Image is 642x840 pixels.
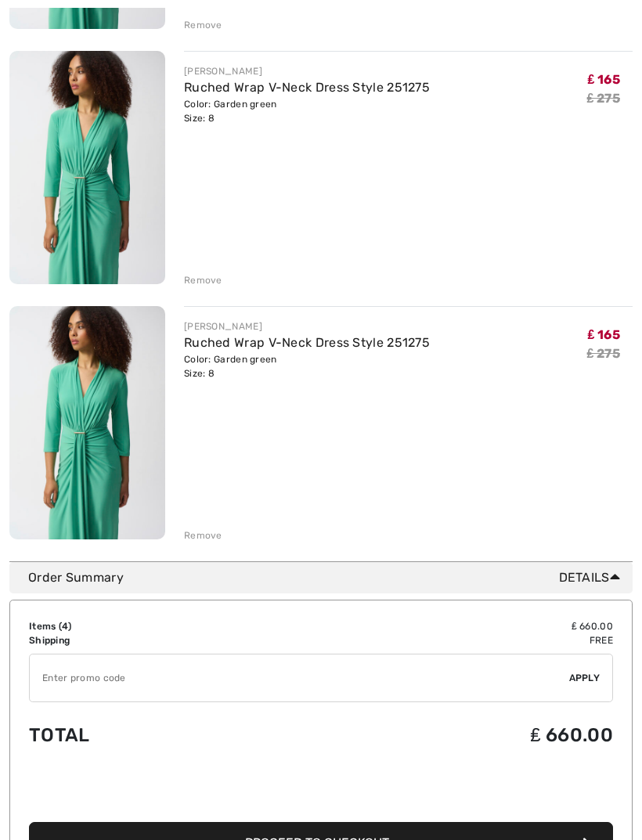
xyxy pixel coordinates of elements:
[559,568,626,587] span: Details
[29,633,276,647] td: Shipping
[29,619,276,633] td: Items ( )
[588,327,620,342] span: ₤ 165
[29,773,613,817] iframe: PayPal
[276,619,613,633] td: ₤ 660.00
[9,306,165,539] img: Ruched Wrap V-Neck Dress Style 251275
[184,335,430,350] a: Ruched Wrap V-Neck Dress Style 251275
[588,72,620,87] span: ₤ 165
[184,352,430,380] div: Color: Garden green Size: 8
[28,568,626,587] div: Order Summary
[9,51,165,284] img: Ruched Wrap V-Neck Dress Style 251275
[30,654,569,701] input: Promo code
[184,319,430,333] div: [PERSON_NAME]
[276,708,613,762] td: ₤ 660.00
[276,633,613,647] td: Free
[29,708,276,762] td: Total
[184,528,222,543] div: Remove
[184,97,430,125] div: Color: Garden green Size: 8
[184,273,222,287] div: Remove
[587,91,620,106] s: ₤ 275
[569,671,601,685] span: Apply
[62,621,68,632] span: 4
[184,80,430,95] a: Ruched Wrap V-Neck Dress Style 251275
[587,346,620,361] s: ₤ 275
[184,18,222,32] div: Remove
[184,64,430,78] div: [PERSON_NAME]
